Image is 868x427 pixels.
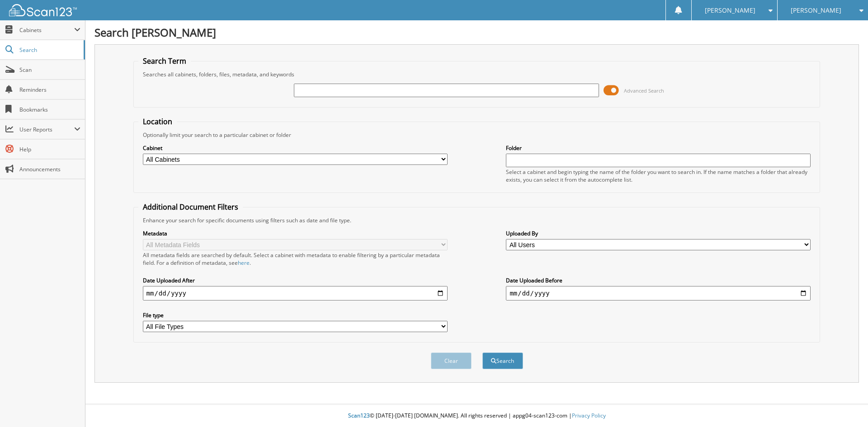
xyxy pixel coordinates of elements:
div: Optionally limit your search to a particular cabinet or folder [138,131,816,139]
legend: Additional Document Filters [138,202,243,212]
label: Cabinet [143,144,448,152]
label: Date Uploaded After [143,277,448,284]
div: Select a cabinet and begin typing the name of the folder you want to search in. If the name match... [506,168,811,183]
span: Bookmarks [19,106,80,113]
span: [PERSON_NAME] [705,8,755,13]
h1: Search [PERSON_NAME] [94,25,859,40]
button: Search [482,352,523,369]
a: Privacy Policy [572,412,606,419]
span: Reminders [19,86,80,94]
span: Scan [19,66,80,74]
button: Clear [431,352,472,369]
legend: Search Term [138,56,191,66]
span: Search [19,46,79,54]
div: © [DATE]-[DATE] [DOMAIN_NAME]. All rights reserved | appg04-scan123-com | [85,405,868,427]
div: Enhance your search for specific documents using filters such as date and file type. [138,216,816,224]
input: end [506,286,811,300]
span: [PERSON_NAME] [791,8,841,13]
legend: Location [138,117,177,127]
span: Advanced Search [624,87,664,94]
label: Metadata [143,230,448,237]
img: scan123-logo-white.svg [9,4,77,16]
label: Date Uploaded Before [506,277,811,284]
span: User Reports [19,126,74,133]
label: Folder [506,144,811,152]
span: Scan123 [348,412,370,419]
span: Cabinets [19,26,74,34]
div: All metadata fields are searched by default. Select a cabinet with metadata to enable filtering b... [143,251,448,267]
label: Uploaded By [506,230,811,237]
label: File type [143,311,448,319]
span: Help [19,145,80,153]
span: Announcements [19,165,80,173]
input: start [143,286,448,300]
div: Searches all cabinets, folders, files, metadata, and keywords [138,70,816,78]
a: here [238,259,250,267]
